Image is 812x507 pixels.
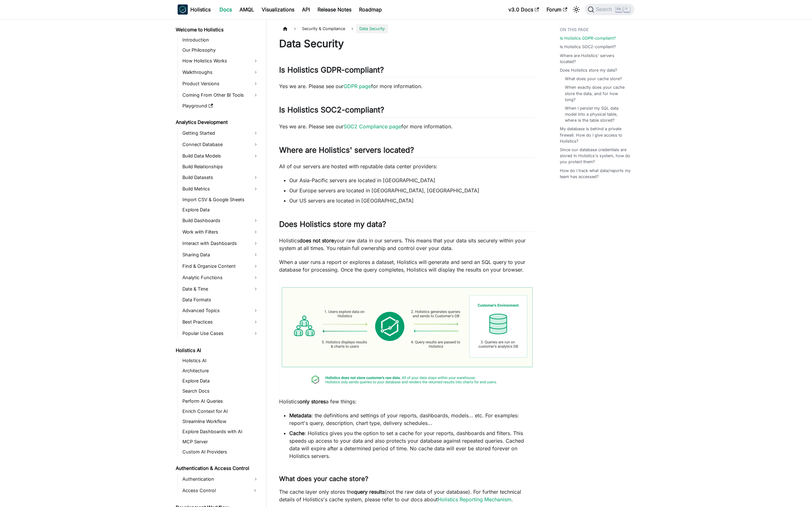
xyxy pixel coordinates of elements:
a: Build Dashboards [180,215,261,226]
a: Analytic Functions [180,273,261,283]
strong: Metadata [289,412,311,419]
strong: only stores [299,398,326,405]
p: Holistics your raw data in our servers. This means that your data sits securely within your syste... [279,237,534,252]
button: Search (Ctrl+K) [585,4,634,15]
a: Forum [543,4,571,15]
a: Connect Database [180,139,261,150]
b: Holistics [190,6,211,13]
a: Search Docs [180,387,261,395]
a: Is Holistics SOC2-compliant? [560,44,616,50]
strong: query results [354,489,385,495]
strong: store [322,237,334,244]
li: : the definitions and settings of your reports, dashboards, models... etc. For examples: report's... [289,412,534,427]
a: Interact with Dashboards [180,238,261,248]
li: Our Europe servers are located in [GEOGRAPHIC_DATA], [GEOGRAPHIC_DATA] [289,187,534,194]
img: Holistics [178,4,188,15]
strong: Cache [289,430,304,436]
nav: Docs sidebar [171,19,266,507]
button: Expand sidebar category 'Access Control' [249,485,261,496]
a: Best Practices [180,317,261,327]
a: Getting Started [180,128,261,138]
a: Is Holistics GDPR-compliant? [560,35,616,41]
a: Analytics Development [174,118,261,127]
a: Explore Data [180,376,261,385]
a: Release Notes [314,4,355,15]
button: Switch between dark and light mode (currently light mode) [571,4,581,15]
p: Yes we are. Please see our for more information. [279,123,534,130]
a: When exactly does your cache store the data, and for how long? [565,84,628,103]
a: GDPR page [344,83,371,89]
p: Yes we are. Please see our for more information. [279,82,534,90]
a: Build Relationships [180,162,261,171]
h2: Does Holistics store my data? [279,220,534,232]
h2: Is Holistics SOC2-compliant? [279,105,534,117]
a: Walkthroughs [180,67,261,77]
h3: What does your cache store? [279,475,534,483]
a: When I persist my SQL data model into a physical table, where is the table stored? [565,105,628,124]
p: When a user runs a report or explores a dataset, Holistics will generate and send an SQL query to... [279,258,534,273]
a: MCP Server [180,437,261,446]
a: Custom AI Providers [180,447,261,456]
a: Build Datasets [180,172,261,183]
a: Data Formats [180,295,261,304]
a: Home page [279,24,291,33]
li: Our Asia-Pacific servers are located in [GEOGRAPHIC_DATA] [289,176,534,184]
p: The cache layer only stores the (not the raw data of your database). For further technical detail... [279,488,534,503]
span: Data Security [356,24,388,33]
a: What does your cache store? [565,76,622,82]
a: Build Data Models [180,151,261,161]
span: Search [594,7,616,12]
a: Sharing Data [180,250,261,260]
strong: does not [299,237,320,244]
a: Authentication [180,474,261,484]
a: Explore Dashboards with AI [180,427,261,436]
a: v3.0 Docs [505,4,543,15]
a: Advanced Topics [180,305,261,316]
a: Perform AI Queries [180,397,261,406]
a: How do I track what data/reports my team has accessed? [560,168,631,180]
a: Enrich Context for AI [180,407,261,416]
a: Our Philosophy [180,46,261,55]
a: Import CSV & Google Sheets [180,195,261,204]
a: Introduction [180,35,261,44]
a: Does Holistics store my data? [560,67,617,73]
a: Holistics AI [180,356,261,365]
a: Where are Holistics' servers located? [560,53,631,65]
a: Explore Data [180,205,261,214]
span: Security & Compliance [299,24,348,33]
a: Build Metrics [180,184,261,194]
a: Roadmap [355,4,386,15]
p: Holistics a few things: [279,398,534,405]
a: Work with Filters [180,227,261,237]
a: Access Control [180,485,249,496]
li: Our US servers are located in [GEOGRAPHIC_DATA] [289,197,534,204]
h2: Where are Holistics' servers located? [279,145,534,157]
h2: Is Holistics GDPR-compliant? [279,65,534,77]
a: HolisticsHolistics [178,4,211,15]
a: SOC2 Compliance page [344,123,401,130]
a: Holistics AI [174,346,261,355]
a: Product Versions [180,79,261,89]
nav: Breadcrumbs [279,24,534,33]
a: Architecture [180,366,261,375]
a: Coming From Other BI Tools [180,90,261,100]
a: Holistics Reporting Mechanism [438,496,511,503]
kbd: K [624,6,630,12]
a: Docs [216,4,236,15]
a: How Holistics Works [180,56,261,66]
a: Find & Organize Content [180,261,261,271]
a: Authentication & Access Control [174,464,261,473]
a: Visualizations [258,4,298,15]
a: Playground [180,101,261,110]
a: Streamline Workflow [180,417,261,426]
h1: Data Security [279,37,534,50]
a: My database is behind a private firewall. How do I give access to Holistics? [560,126,631,144]
a: AMQL [236,4,258,15]
li: : Holistics gives you the option to set a cache for your reports, dashboards and filters. This sp... [289,429,534,460]
p: All of our servers are hosted with reputable data center providers: [279,163,534,170]
a: Since our database credentials are stored in Holistics's system, how do you protect them? [560,147,631,165]
a: Welcome to Holistics [174,25,261,34]
a: Popular Use Cases [180,328,261,338]
a: API [298,4,314,15]
a: Date & Time [180,284,261,294]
